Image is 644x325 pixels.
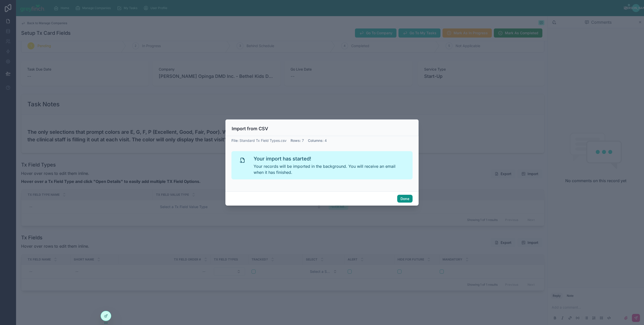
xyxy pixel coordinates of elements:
[397,195,413,203] button: Done
[308,138,324,143] span: Columns :
[231,138,238,143] span: File :
[302,138,304,143] span: 7
[239,138,287,143] span: Standard Tx Field Types.csv
[232,126,268,132] h3: Import from CSV
[254,163,405,175] p: Your records will be imported in the background. You will receive an email when it has finished.
[325,138,327,143] span: 4
[291,138,301,143] span: Rows :
[254,155,405,162] h2: Your import has started!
